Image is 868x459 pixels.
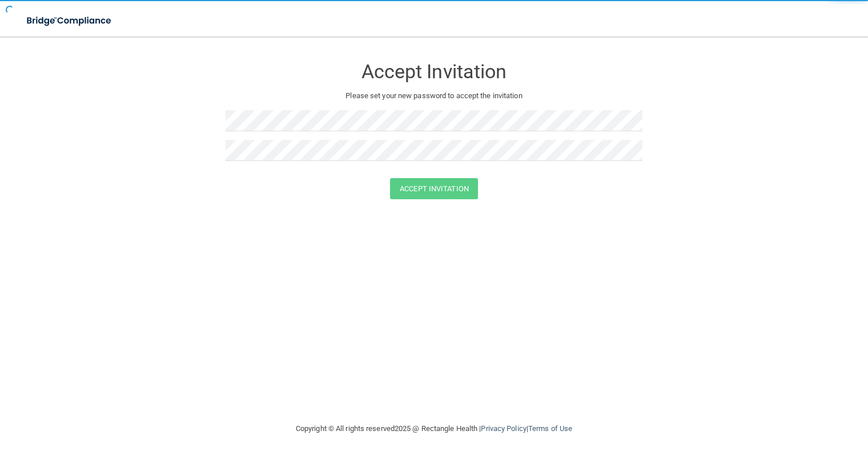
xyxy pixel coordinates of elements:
[528,424,572,433] a: Terms of Use
[390,178,478,199] button: Accept Invitation
[226,61,642,82] h3: Accept Invitation
[226,410,642,447] div: Copyright © All rights reserved 2025 @ Rectangle Health | |
[17,9,122,33] img: bridge_compliance_login_screen.278c3ca4.svg
[234,89,634,103] p: Please set your new password to accept the invitation
[481,424,526,433] a: Privacy Policy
